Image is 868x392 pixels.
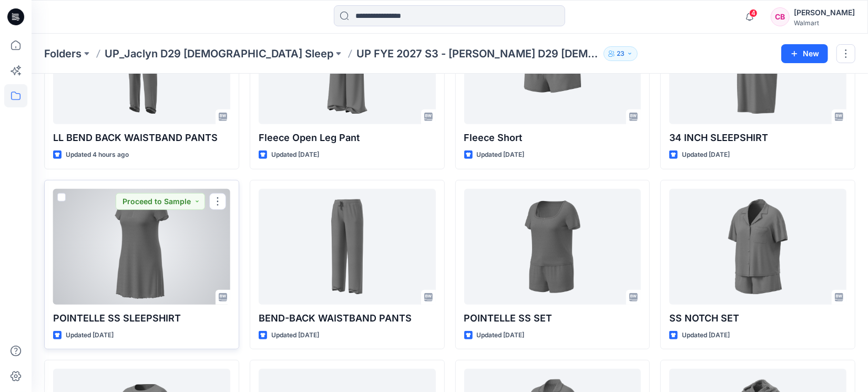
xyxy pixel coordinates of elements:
p: Updated [DATE] [271,149,319,160]
p: UP FYE 2027 S3 - [PERSON_NAME] D29 [DEMOGRAPHIC_DATA] Sleepwear [356,46,599,61]
a: Folders [44,46,81,61]
p: Fleece Open Leg Pant [259,130,436,145]
p: 34 INCH SLEEPSHIRT [669,130,846,145]
p: SS NOTCH SET [669,311,846,326]
a: POINTELLE SS SET [464,189,641,305]
button: New [781,44,828,63]
div: CB [771,7,790,26]
p: Fleece Short [464,130,641,145]
div: [PERSON_NAME] [794,6,855,19]
p: POINTELLE SS SLEEPSHIRT [53,311,230,326]
a: UP_Jaclyn D29 [DEMOGRAPHIC_DATA] Sleep [105,46,333,61]
p: Updated [DATE] [66,330,114,341]
p: Updated [DATE] [477,330,525,341]
p: Updated [DATE] [682,330,730,341]
p: Updated [DATE] [682,149,730,160]
a: POINTELLE SS SLEEPSHIRT [53,189,230,305]
p: Updated [DATE] [271,330,319,341]
button: 23 [604,46,638,61]
p: POINTELLE SS SET [464,311,641,326]
p: LL BEND BACK WAISTBAND PANTS [53,130,230,145]
a: BEND-BACK WAISTBAND PANTS [259,189,436,305]
div: Walmart [794,19,855,27]
p: Updated [DATE] [477,149,525,160]
span: 4 [749,9,758,17]
p: 23 [617,48,625,59]
a: SS NOTCH SET [669,189,846,305]
p: Updated 4 hours ago [66,149,129,160]
p: BEND-BACK WAISTBAND PANTS [259,311,436,326]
